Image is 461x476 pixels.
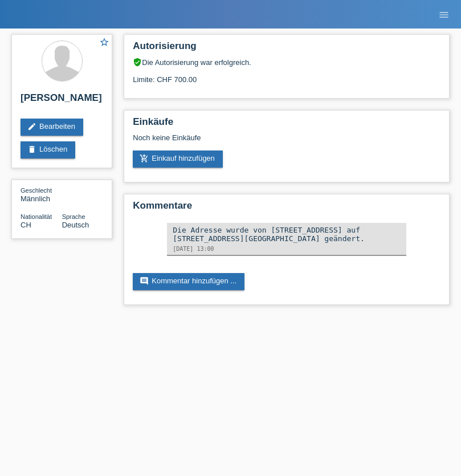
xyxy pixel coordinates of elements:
[99,37,109,47] i: star_border
[133,67,440,84] div: Limite: CHF 700.00
[140,154,149,163] i: add_shopping_cart
[21,213,52,220] span: Nationalität
[21,92,103,109] h2: [PERSON_NAME]
[21,119,83,136] a: editBearbeiten
[99,37,109,49] a: star_border
[21,141,75,158] a: deleteLöschen
[133,200,440,217] h2: Kommentare
[133,116,440,133] h2: Einkäufe
[133,58,440,67] div: Die Autorisierung war erfolgreich.
[133,58,142,67] i: verified_user
[438,9,450,21] i: menu
[21,187,52,194] span: Geschlecht
[133,133,440,150] div: Noch keine Einkäufe
[133,150,223,168] a: add_shopping_cartEinkauf hinzufügen
[21,221,31,229] span: Schweiz
[62,213,85,220] span: Sprache
[21,186,62,203] div: Männlich
[133,273,244,290] a: commentKommentar hinzufügen ...
[133,40,440,58] h2: Autorisierung
[140,276,149,286] i: comment
[27,122,36,131] i: edit
[173,246,401,252] div: [DATE] 13:00
[173,226,401,243] div: Die Adresse wurde von [STREET_ADDRESS] auf [STREET_ADDRESS][GEOGRAPHIC_DATA] geändert.
[433,11,455,18] a: menu
[62,221,89,229] span: Deutsch
[27,145,36,154] i: delete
